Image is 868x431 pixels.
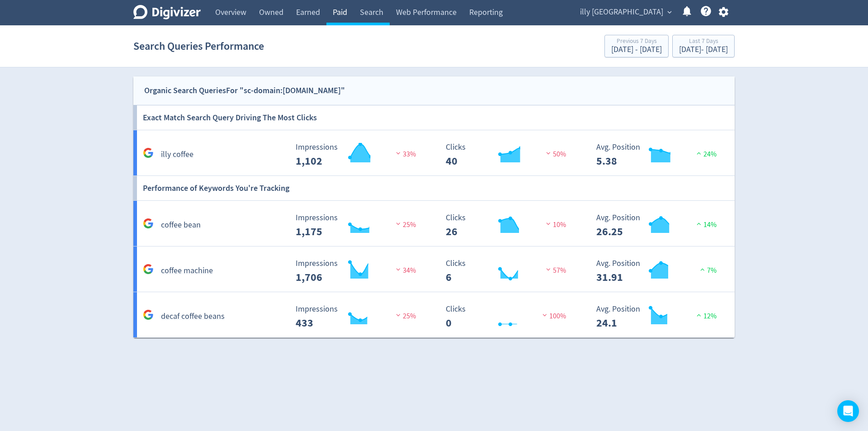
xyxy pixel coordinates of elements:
[143,147,154,158] svg: Google Analytics
[291,213,427,237] svg: Impressions 1,175
[694,312,717,321] span: 12%
[540,312,566,321] span: 100%
[144,84,345,97] div: Organic Search Queries For "sc-domain:[DOMAIN_NAME]"
[161,220,201,231] h5: coffee bean
[394,220,403,227] img: negative-performance.svg
[694,312,703,318] img: positive-performance.svg
[694,150,703,156] img: positive-performance.svg
[441,259,577,283] svg: Clicks 6
[441,305,577,329] svg: Clicks 0
[394,220,416,229] span: 25%
[698,266,717,275] span: 7%
[544,150,566,159] span: 50%
[592,259,727,283] svg: Avg. Position 31.91
[394,150,416,159] span: 33%
[665,8,674,16] span: expand_more
[291,143,427,167] svg: Impressions 1,102
[161,265,213,276] h5: coffee machine
[441,143,577,167] svg: Clicks 40
[694,220,717,229] span: 14%
[611,46,662,54] div: [DATE] - [DATE]
[394,150,403,156] img: negative-performance.svg
[143,264,154,275] svg: Google Analytics
[679,46,728,54] div: [DATE] - [DATE]
[694,150,717,159] span: 24%
[837,400,859,422] div: Open Intercom Messenger
[143,309,154,320] svg: Google Analytics
[291,305,427,329] svg: Impressions 433
[133,201,735,246] a: coffee bean Impressions 1,175 Impressions 1,175 25% Clicks 26 Clicks 26 10% Avg. Position 26.25 A...
[143,176,289,200] h6: Performance of Keywords You're Tracking
[133,246,735,292] a: coffee machine Impressions 1,706 Impressions 1,706 34% Clicks 6 Clicks 6 57% Avg. Position 31.91 ...
[143,105,317,130] h6: Exact Match Search Query Driving The Most Clicks
[161,149,193,160] h5: illy coffee
[604,35,669,57] button: Previous 7 Days[DATE] - [DATE]
[133,32,264,61] h1: Search Queries Performance
[161,311,225,322] h5: decaf coffee beans
[133,292,735,338] a: decaf coffee beans Impressions 433 Impressions 433 25% Clicks 0 Clicks 0 100% Avg. Position 24.1 ...
[394,266,403,273] img: negative-performance.svg
[544,220,566,229] span: 10%
[698,266,707,273] img: positive-performance.svg
[544,266,553,273] img: negative-performance.svg
[133,130,735,176] a: illy coffee Impressions 1,102 Impressions 1,102 33% Clicks 40 Clicks 40 50% Avg. Position 5.38 Av...
[143,218,154,229] svg: Google Analytics
[394,312,416,321] span: 25%
[672,35,735,57] button: Last 7 Days[DATE]- [DATE]
[592,305,727,329] svg: Avg. Position 24.1
[577,5,674,19] button: illy [GEOGRAPHIC_DATA]
[611,38,662,46] div: Previous 7 Days
[540,312,549,318] img: negative-performance.svg
[394,266,416,275] span: 34%
[291,259,427,283] svg: Impressions 1,706
[544,266,566,275] span: 57%
[544,150,553,156] img: negative-performance.svg
[592,213,727,237] svg: Avg. Position 26.25
[394,312,403,318] img: negative-performance.svg
[592,143,727,167] svg: Avg. Position 5.38
[544,220,553,227] img: negative-performance.svg
[580,5,663,19] span: illy [GEOGRAPHIC_DATA]
[694,220,703,227] img: positive-performance.svg
[679,38,728,46] div: Last 7 Days
[441,213,577,237] svg: Clicks 26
